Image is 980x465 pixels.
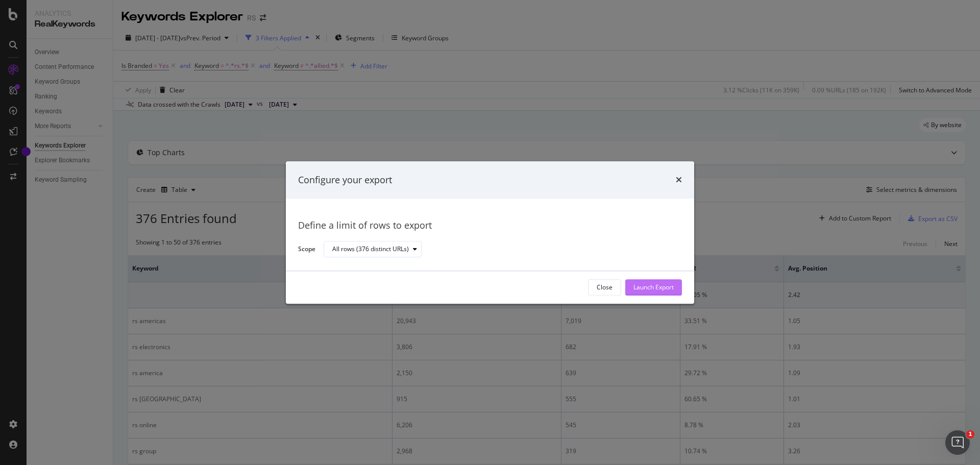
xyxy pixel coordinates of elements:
button: Close [588,279,621,296]
button: Launch Export [625,279,682,296]
div: Configure your export [298,174,392,187]
span: 1 [966,430,974,438]
button: All rows (376 distinct URLs) [324,241,422,258]
div: times [676,174,682,187]
div: All rows (376 distinct URLs) [332,247,409,253]
label: Scope [298,244,315,256]
div: Launch Export [633,283,674,292]
div: modal [286,161,694,304]
div: Close [597,283,612,292]
div: Define a limit of rows to export [298,219,682,233]
iframe: Intercom live chat [945,430,970,455]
